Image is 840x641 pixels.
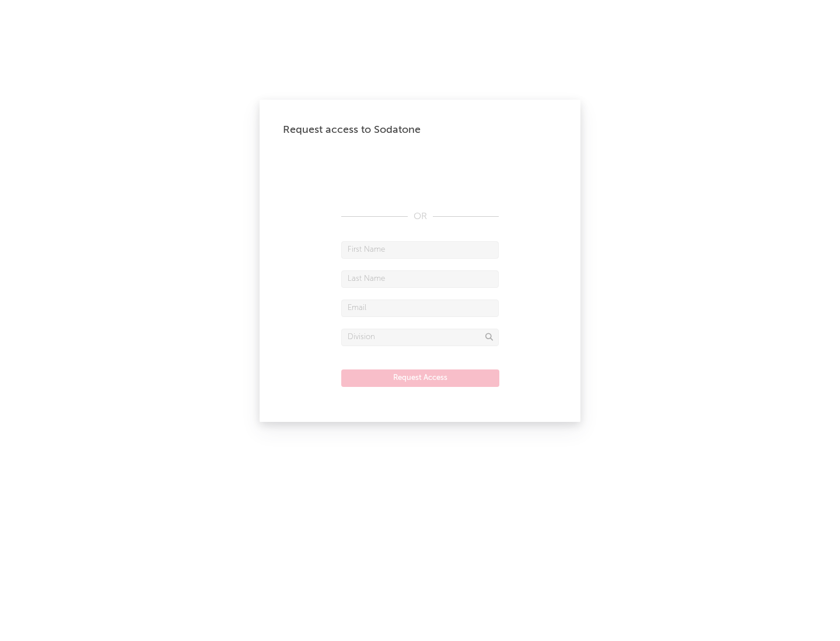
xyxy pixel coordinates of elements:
button: Request Access [341,369,499,387]
div: OR [341,210,499,224]
div: Request access to Sodatone [283,123,557,137]
input: Last Name [341,270,499,288]
input: Division [341,329,499,346]
input: Email [341,300,499,317]
input: First Name [341,241,499,259]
